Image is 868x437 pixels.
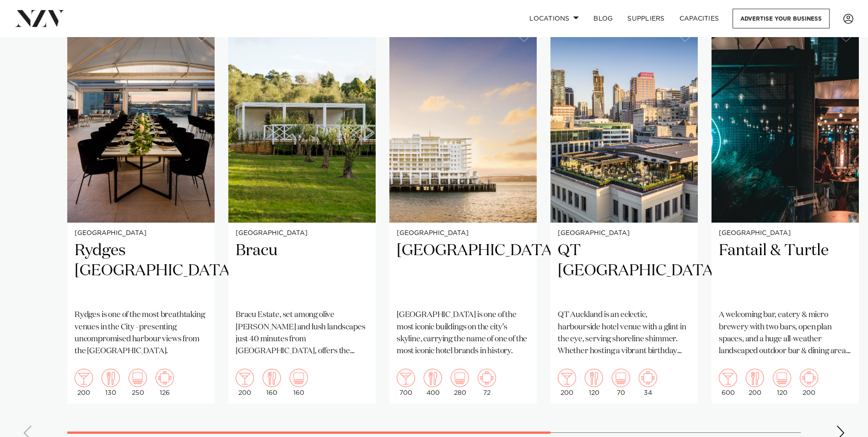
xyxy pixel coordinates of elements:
[586,9,620,28] a: BLOG
[773,369,791,396] div: 120
[75,230,207,237] small: [GEOGRAPHIC_DATA]
[672,9,727,28] a: Capacities
[550,25,698,404] a: [GEOGRAPHIC_DATA] QT [GEOGRAPHIC_DATA] QT Auckland is an eclectic, harbourside hotel venue with a...
[228,25,376,404] swiper-slide: 2 / 7
[558,230,690,237] small: [GEOGRAPHIC_DATA]
[424,369,442,387] img: dining.png
[129,369,147,387] img: theatre.png
[67,25,215,404] a: [GEOGRAPHIC_DATA] Rydges [GEOGRAPHIC_DATA] Rydges is one of the most breathtaking venues in the C...
[746,369,764,387] img: dining.png
[75,309,207,357] p: Rydges is one of the most breathtaking venues in the City - presenting uncompromised harbour view...
[129,369,147,396] div: 250
[290,369,308,387] img: theatre.png
[746,369,764,396] div: 200
[620,9,672,28] a: SUPPLIERS
[550,25,698,404] swiper-slide: 4 / 7
[236,230,368,237] small: [GEOGRAPHIC_DATA]
[719,230,852,237] small: [GEOGRAPHIC_DATA]
[236,369,254,396] div: 200
[712,25,859,404] a: [GEOGRAPHIC_DATA] Fantail & Turtle A welcoming bar, eatery & micro brewery with two bars, open pl...
[236,369,254,387] img: cocktail.png
[228,25,376,404] a: [GEOGRAPHIC_DATA] Bracu Bracu Estate, set among olive [PERSON_NAME] and lush landscapes just 40 m...
[397,230,529,237] small: [GEOGRAPHIC_DATA]
[478,369,496,387] img: meeting.png
[397,240,529,302] h2: [GEOGRAPHIC_DATA]
[290,369,308,396] div: 160
[389,25,537,404] a: [GEOGRAPHIC_DATA] [GEOGRAPHIC_DATA] [GEOGRAPHIC_DATA] is one of the most iconic buildings on the ...
[585,369,603,387] img: dining.png
[719,309,852,357] p: A welcoming bar, eatery & micro brewery with two bars, open plan spaces, and a huge all-weather l...
[263,369,281,387] img: dining.png
[612,369,630,396] div: 70
[156,369,174,396] div: 126
[424,369,442,396] div: 400
[612,369,630,387] img: theatre.png
[67,25,215,404] swiper-slide: 1 / 7
[236,309,368,357] p: Bracu Estate, set among olive [PERSON_NAME] and lush landscapes just 40 minutes from [GEOGRAPHIC_...
[102,369,120,387] img: dining.png
[75,369,93,396] div: 200
[733,9,830,28] a: Advertise your business
[773,369,791,387] img: theatre.png
[397,369,415,387] img: cocktail.png
[639,369,657,387] img: meeting.png
[558,369,576,387] img: cocktail.png
[558,240,690,302] h2: QT [GEOGRAPHIC_DATA]
[712,25,859,404] swiper-slide: 5 / 7
[585,369,603,396] div: 120
[156,369,174,387] img: meeting.png
[800,369,818,396] div: 200
[397,309,529,357] p: [GEOGRAPHIC_DATA] is one of the most iconic buildings on the city’s skyline, carrying the name of...
[451,369,469,396] div: 280
[451,369,469,387] img: theatre.png
[558,369,576,396] div: 200
[719,240,852,302] h2: Fantail & Turtle
[800,369,818,387] img: meeting.png
[263,369,281,396] div: 160
[522,9,586,28] a: Locations
[75,240,207,302] h2: Rydges [GEOGRAPHIC_DATA]
[389,25,537,404] swiper-slide: 3 / 7
[15,10,65,27] img: nzv-logo.png
[236,240,368,302] h2: Bracu
[102,369,120,396] div: 130
[558,309,690,357] p: QT Auckland is an eclectic, harbourside hotel venue with a glint in the eye, serving shoreline sh...
[719,369,737,387] img: cocktail.png
[639,369,657,396] div: 34
[75,369,93,387] img: cocktail.png
[397,369,415,396] div: 700
[719,369,737,396] div: 600
[478,369,496,396] div: 72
